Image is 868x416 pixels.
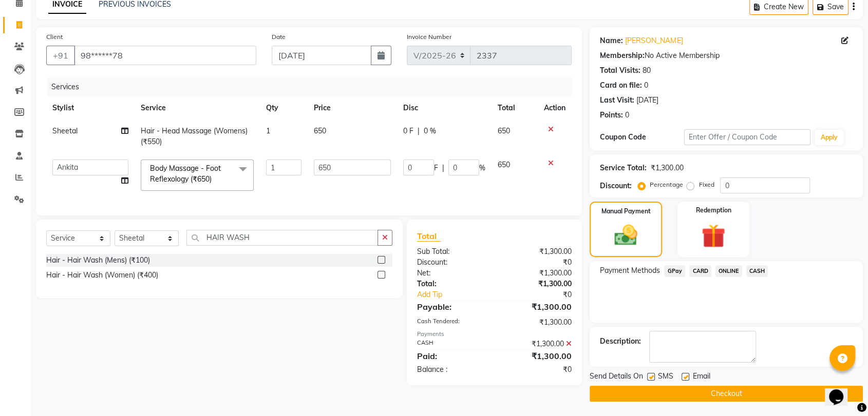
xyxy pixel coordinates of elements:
div: Sub Total: [409,246,495,257]
span: Send Details On [590,371,643,384]
div: Services [47,77,579,96]
iframe: chat widget [825,375,858,406]
div: Payable: [409,301,495,313]
div: Discount: [600,181,632,191]
span: 650 [314,126,326,135]
input: Search by Name/Mobile/Email/Code [74,46,256,65]
span: 0 F [403,126,413,136]
span: 650 [498,126,510,135]
div: ₹1,300.00 [495,339,580,349]
span: Sheetal [52,126,78,135]
img: _gift.svg [694,221,732,251]
div: ₹1,300.00 [495,317,580,328]
input: Enter Offer / Coupon Code [684,129,810,145]
img: _cash.svg [607,222,644,248]
label: Redemption [695,206,731,215]
div: 0 [625,110,629,121]
div: ₹0 [495,257,580,268]
button: Apply [815,130,844,145]
div: Balance : [409,364,495,375]
button: Checkout [590,386,863,402]
th: Price [308,96,397,120]
div: CASH [409,339,495,349]
span: CASH [746,265,768,277]
th: Disc [397,96,492,120]
div: Hair - Hair Wash (Mens) (₹100) [46,255,150,266]
label: Invoice Number [407,32,451,42]
span: CARD [689,265,711,277]
div: Cash Tendered: [409,317,495,328]
span: ONLINE [715,265,742,277]
div: ₹1,300.00 [651,163,683,173]
div: Total Visits: [600,65,640,76]
span: Body Massage - Foot Reflexology (₹650) [150,164,221,184]
input: Search or Scan [186,230,378,246]
div: Points: [600,110,623,121]
div: Total: [409,279,495,289]
div: Service Total: [600,163,647,173]
div: [DATE] [636,95,658,106]
label: Date [272,32,286,42]
span: Hair - Head Massage (Womens) (₹550) [141,126,248,146]
span: Email [692,371,710,384]
div: ₹0 [508,289,579,300]
div: ₹1,300.00 [495,301,580,313]
div: Description: [600,336,641,347]
span: 650 [498,160,510,169]
th: Stylist [46,96,135,120]
a: x [212,174,216,184]
div: 0 [644,80,648,91]
div: Payments [417,330,572,339]
span: 1 [266,126,270,135]
a: Add Tip [409,289,508,300]
th: Action [538,96,572,120]
div: ₹1,300.00 [495,268,580,279]
span: Total [417,231,441,242]
label: Client [46,32,63,42]
button: +91 [46,46,75,65]
span: 0 % [424,126,436,136]
th: Service [135,96,260,120]
span: GPay [664,265,685,277]
label: Manual Payment [601,207,651,216]
div: Card on file: [600,80,642,91]
a: [PERSON_NAME] [625,35,683,46]
span: | [418,126,420,136]
div: ₹1,300.00 [495,246,580,257]
div: ₹0 [495,364,580,375]
th: Qty [260,96,308,120]
div: ₹1,300.00 [495,350,580,362]
div: Paid: [409,350,495,362]
span: | [442,163,444,173]
div: No Active Membership [600,50,853,61]
label: Percentage [650,180,683,189]
div: Coupon Code [600,132,684,143]
span: % [479,163,485,173]
span: SMS [658,371,673,384]
div: Last Visit: [600,95,634,106]
div: Membership: [600,50,645,61]
div: Name: [600,35,623,46]
label: Fixed [699,180,714,189]
th: Total [492,96,538,120]
div: Hair - Hair Wash (Women) (₹400) [46,270,158,281]
div: Discount: [409,257,495,268]
span: Payment Methods [600,265,660,276]
span: F [434,163,438,173]
div: Net: [409,268,495,279]
div: 80 [643,65,651,76]
div: ₹1,300.00 [495,279,580,289]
